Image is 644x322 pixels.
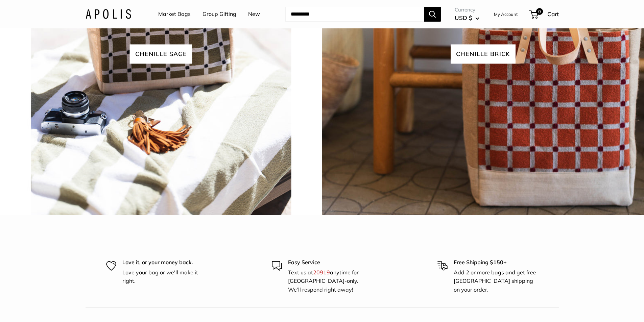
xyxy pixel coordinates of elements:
[130,44,192,64] span: Chenille sage
[530,9,559,20] a: 0 Cart
[536,8,543,15] span: 0
[158,9,191,19] a: Market Bags
[248,9,260,19] a: New
[86,9,131,19] img: Apolis
[455,5,479,15] span: Currency
[285,7,424,22] input: Search...
[424,7,441,22] button: Search
[451,44,516,64] span: chenille brick
[547,10,559,18] span: Cart
[455,14,472,21] span: USD $
[122,258,207,267] p: Love it, or your money back.
[288,258,373,267] p: Easy Service
[288,268,373,294] p: Text us at anytime for [GEOGRAPHIC_DATA]-only. We’ll respond right away!
[122,268,207,286] p: Love your bag or we'll make it right.
[455,13,479,23] button: USD $
[454,268,538,294] p: Add 2 or more bags and get free [GEOGRAPHIC_DATA] shipping on your order.
[494,10,518,18] a: My Account
[202,9,236,19] a: Group Gifting
[313,269,330,276] a: 20919
[454,258,538,267] p: Free Shipping $150+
